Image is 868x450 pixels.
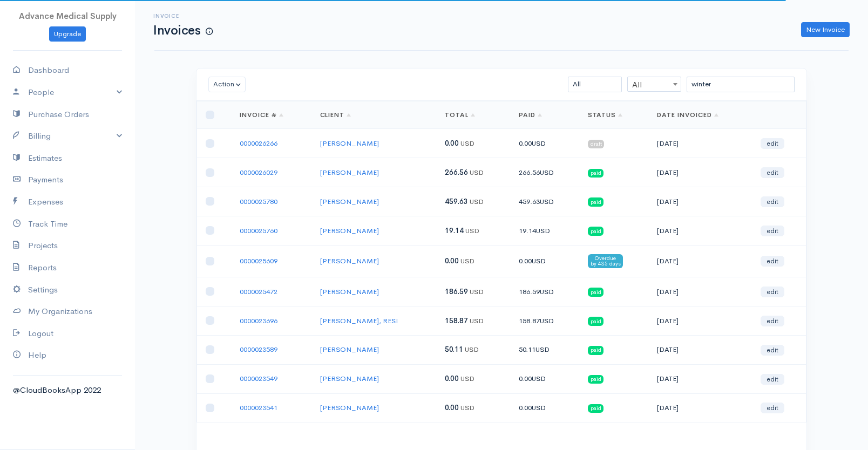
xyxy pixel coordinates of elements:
span: draft [588,140,605,148]
a: edit [761,226,784,236]
span: USD [460,374,474,383]
span: 158.87 [445,316,468,325]
a: [PERSON_NAME], RESI [320,316,398,325]
span: USD [460,256,474,265]
a: edit [761,345,784,356]
span: USD [536,226,550,235]
a: edit [761,287,784,297]
a: [PERSON_NAME] [320,256,379,265]
span: USD [540,197,554,206]
span: paid [588,317,604,325]
a: 0000023589 [240,345,277,354]
span: paid [588,346,604,354]
a: 0000025780 [240,197,277,206]
a: 0000023696 [240,316,277,325]
a: Status [588,111,623,119]
span: 459.63 [445,197,468,206]
span: 50.11 [445,345,463,354]
a: Date Invoiced [657,111,718,119]
td: 158.87 [510,306,579,335]
span: 0.00 [445,374,459,383]
td: 50.11 [510,335,579,364]
a: edit [761,196,784,207]
td: [DATE] [648,245,751,277]
span: USD [460,403,474,412]
a: [PERSON_NAME] [320,374,379,383]
td: [DATE] [648,129,751,158]
span: paid [588,169,604,178]
td: [DATE] [648,187,751,216]
a: 0000023549 [240,374,277,383]
span: Advance Medical Supply [19,11,117,21]
span: paid [588,197,604,206]
span: 0.00 [445,403,459,412]
span: USD [540,287,554,296]
span: 0.00 [445,256,459,265]
span: paid [588,288,604,296]
span: 19.14 [445,226,464,235]
td: 0.00 [510,393,579,422]
a: edit [761,316,784,326]
button: Action [208,77,246,92]
a: 0000026266 [240,139,277,148]
span: USD [470,197,484,206]
td: [DATE] [648,277,751,306]
a: [PERSON_NAME] [320,403,379,412]
td: 0.00 [510,129,579,158]
span: USD [535,345,550,354]
a: 0000026029 [240,168,277,177]
span: USD [532,403,546,412]
a: 0000023541 [240,403,277,412]
span: USD [540,316,554,325]
span: USD [465,226,479,235]
a: [PERSON_NAME] [320,139,379,148]
a: [PERSON_NAME] [320,226,379,235]
span: 266.56 [445,168,468,177]
td: 0.00 [510,364,579,393]
a: [PERSON_NAME] [320,197,379,206]
a: [PERSON_NAME] [320,345,379,354]
a: Paid [519,111,542,119]
a: [PERSON_NAME] [320,287,379,296]
span: USD [460,139,474,148]
a: edit [761,256,784,267]
td: [DATE] [648,335,751,364]
a: edit [761,138,784,149]
span: Overdue by 435 days [588,254,623,268]
td: 0.00 [510,245,579,277]
td: [DATE] [648,216,751,245]
a: 0000025472 [240,287,277,296]
input: Search [687,77,795,92]
span: paid [588,404,604,413]
span: All [628,77,681,92]
span: USD [532,374,546,383]
span: USD [465,345,479,354]
span: USD [470,168,484,177]
span: USD [532,256,546,265]
div: @CloudBooksApp 2022 [13,384,122,397]
span: USD [470,316,484,325]
td: 459.63 [510,187,579,216]
span: How to create your first Invoice? [206,27,213,36]
td: [DATE] [648,364,751,393]
a: Total [445,111,475,119]
a: edit [761,167,784,178]
h1: Invoices [153,24,213,37]
span: USD [470,287,484,296]
td: [DATE] [648,393,751,422]
span: paid [588,227,604,235]
span: 0.00 [445,139,459,148]
a: [PERSON_NAME] [320,168,379,177]
span: paid [588,375,604,384]
span: All [627,77,681,92]
td: 266.56 [510,158,579,187]
a: 0000025760 [240,226,277,235]
a: edit [761,374,784,385]
td: 186.59 [510,277,579,306]
a: Invoice # [240,111,283,119]
td: [DATE] [648,158,751,187]
a: 0000025609 [240,256,277,265]
a: New Invoice [801,22,850,38]
span: 186.59 [445,287,468,296]
span: USD [540,168,554,177]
